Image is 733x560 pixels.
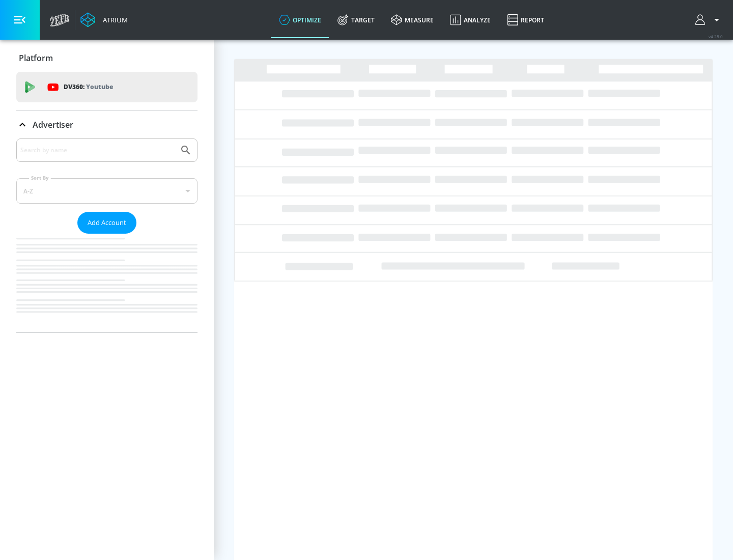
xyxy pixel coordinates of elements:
p: Youtube [86,81,113,92]
input: Search by name [20,144,175,157]
div: A-Z [16,178,198,204]
div: Advertiser [16,110,198,139]
div: Atrium [99,15,128,24]
p: Advertiser [33,119,73,130]
a: measure [383,2,442,38]
p: Platform [19,52,53,64]
a: Atrium [80,12,128,27]
span: v 4.28.0 [709,34,723,39]
a: optimize [271,2,329,38]
div: DV360: Youtube [16,72,198,102]
button: Add Account [77,212,136,234]
div: Advertiser [16,138,198,332]
div: Platform [16,44,198,72]
span: Add Account [88,217,126,229]
p: DV360: [64,81,113,93]
a: Analyze [442,2,499,38]
a: Target [329,2,383,38]
nav: list of Advertiser [16,234,198,332]
a: Report [499,2,552,38]
label: Sort By [29,175,51,181]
